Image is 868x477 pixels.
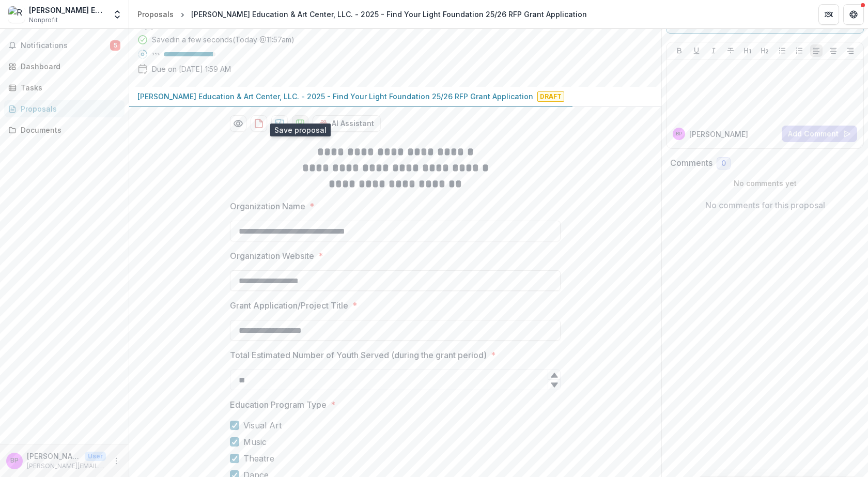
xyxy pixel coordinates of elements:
p: Due on [DATE] 1:59 AM [152,64,231,74]
img: Renzi Education & Art Center, LLC. [8,6,25,23]
button: Align Left [810,44,823,57]
button: download-proposal [292,115,308,132]
button: Italicize [707,44,720,57]
span: Visual Art [243,419,282,432]
span: 5 [110,40,120,51]
p: [PERSON_NAME] Education & Art Center, LLC. - 2025 - Find Your Light Foundation 25/26 RFP Grant Ap... [137,91,533,102]
button: Get Help [843,4,864,25]
p: Grant Application/Project Title [230,299,348,312]
p: [PERSON_NAME], PhD [27,451,81,461]
div: Proposals [137,9,174,20]
button: Partners [818,4,839,25]
button: Ordered List [793,44,805,57]
button: Align Center [827,44,840,57]
button: Align Right [844,44,857,57]
p: 95 % [152,51,160,58]
p: No comments for this proposal [705,199,825,211]
h2: Comments [670,158,712,168]
p: Total Estimated Number of Youth Served (during the grant period) [230,349,487,361]
a: Documents [4,121,125,139]
button: download-proposal [251,115,267,132]
div: Belinda Roberson, PhD [676,131,682,136]
a: Dashboard [4,58,125,75]
p: [PERSON_NAME][EMAIL_ADDRESS][DOMAIN_NAME] [27,461,106,471]
span: Nonprofit [29,16,58,25]
button: More [110,455,122,467]
span: Notifications [21,41,110,50]
button: Bullet List [776,44,788,57]
div: Dashboard [21,61,116,72]
button: Heading 2 [758,44,771,57]
div: Saved in a few seconds ( Today @ 11:57am ) [152,34,295,45]
span: Draft [537,91,564,102]
button: Open entity switcher [110,4,125,25]
button: Add Comment [782,126,857,142]
p: Organization Name [230,200,305,212]
nav: breadcrumb [133,7,591,22]
p: User [85,452,106,461]
button: Heading 1 [741,44,754,57]
p: No comments yet [670,178,860,189]
span: Theatre [243,452,274,465]
button: Bold [673,44,686,57]
button: Notifications5 [4,37,125,54]
p: [PERSON_NAME] [689,129,748,140]
div: Belinda Roberson, PhD [10,457,19,464]
a: Proposals [4,100,125,117]
span: Music [243,436,267,448]
div: [PERSON_NAME] Education & Art Center, LLC. [29,5,106,16]
a: Tasks [4,79,125,96]
a: Proposals [133,7,178,22]
button: AI Assistant [313,115,381,132]
p: Education Program Type [230,398,327,411]
button: Underline [690,44,703,57]
span: 0 [721,159,726,168]
p: Organization Website [230,250,314,262]
div: Tasks [21,82,116,93]
div: Proposals [21,103,116,114]
button: Preview 7c864146-cb77-48b1-924d-0a23be66729d-0.pdf [230,115,246,132]
button: download-proposal [271,115,288,132]
div: [PERSON_NAME] Education & Art Center, LLC. - 2025 - Find Your Light Foundation 25/26 RFP Grant Ap... [191,9,587,20]
div: Documents [21,125,116,135]
button: Strike [724,44,737,57]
